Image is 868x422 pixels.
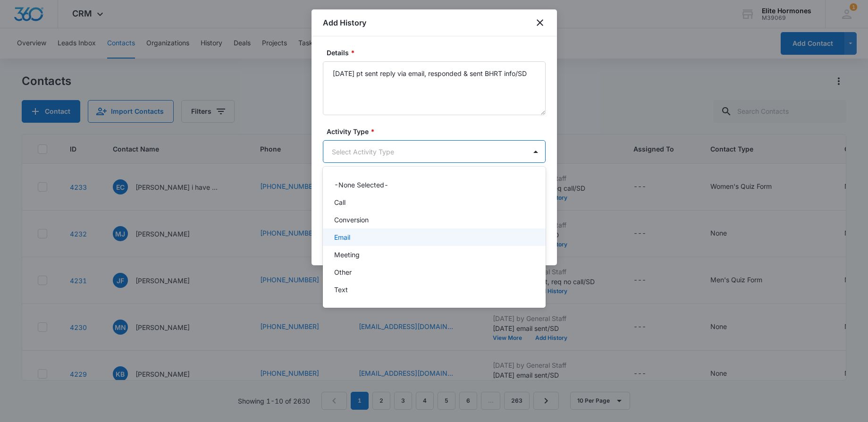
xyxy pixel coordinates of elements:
p: Conversion [334,215,369,225]
p: Other [334,267,352,277]
p: Email [334,232,350,242]
p: -None Selected- [334,180,388,190]
p: Meeting [334,250,360,260]
p: Call [334,197,346,207]
p: Text [334,285,348,295]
